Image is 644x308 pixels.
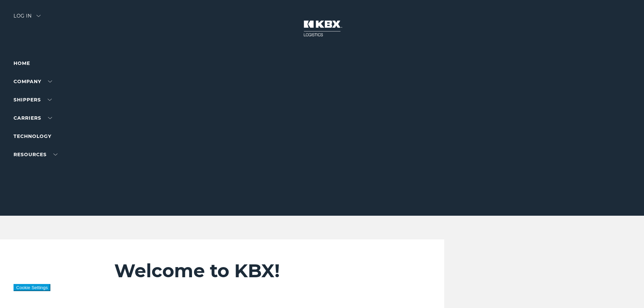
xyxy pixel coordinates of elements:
[14,60,30,66] a: Home
[14,78,52,85] a: Company
[297,14,348,43] img: kbx logo
[14,14,41,23] div: Log in
[114,260,404,282] h2: Welcome to KBX!
[14,133,51,139] a: Technology
[14,115,52,121] a: Carriers
[14,151,57,158] a: RESOURCES
[37,15,41,17] img: arrow
[14,284,50,291] button: Cookie Settings
[14,97,52,103] a: SHIPPERS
